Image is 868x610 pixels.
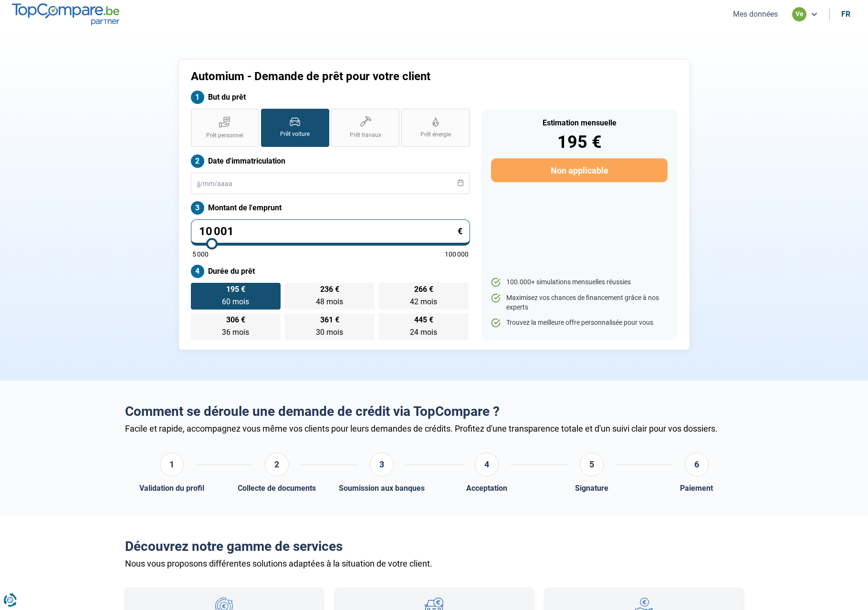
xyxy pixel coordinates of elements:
span: 266 € [414,286,433,293]
h2: Découvrez notre gamme de services [125,538,743,555]
span: 30 mois [316,328,343,337]
div: Facile et rapide, accompagnez vous même vos clients pour leurs demandes de crédits. Profitez d'un... [125,424,743,434]
li: Maximisez vos chances de financement grâce à nos experts [491,293,667,312]
li: 100.000+ simulations mensuelles réussies [491,278,667,287]
span: Prêt travaux [350,131,381,139]
div: Validation du profil [139,484,204,493]
div: 3 [370,453,394,476]
span: 48 mois [316,297,343,306]
div: Signature [575,484,608,493]
input: jj/mm/aaaa [191,173,470,194]
label: Durée du prêt [191,265,470,278]
span: 36 mois [222,328,249,337]
button: Non applicable [491,158,667,182]
span: 42 mois [410,297,437,306]
h2: Comment se déroule une demande de crédit via TopCompare ? [125,403,743,420]
label: Montant de l'emprunt [191,201,470,215]
div: 6 [685,453,709,476]
div: 195 € [491,134,667,151]
div: fr [841,10,850,19]
h1: Automium - Demande de prêt pour votre client [191,70,553,83]
span: 236 € [320,286,339,293]
span: € [458,227,462,236]
div: 1 [160,453,184,476]
div: ve [792,7,806,21]
span: 100 000 [445,251,469,258]
img: TopCompare.be [12,3,119,25]
label: Date d'immatriculation [191,155,470,168]
span: Prêt énergie [420,131,451,139]
span: Prêt personnel [206,132,243,140]
span: 24 mois [410,328,437,337]
label: But du prêt [191,91,470,104]
div: Nous vous proposons différentes solutions adaptées à la situation de votre client. [125,558,743,569]
button: Mes données [730,9,781,19]
span: 195 € [226,286,245,293]
span: 60 mois [222,297,249,306]
div: Estimation mensuelle [491,119,667,127]
span: 361 € [320,316,339,324]
div: 5 [580,453,604,476]
div: 4 [475,453,499,476]
div: 2 [265,453,289,476]
div: Acceptation [466,484,507,493]
span: 5 000 [192,251,209,258]
div: Soumission aux banques [339,484,425,493]
span: 445 € [414,316,433,324]
li: Trouvez la meilleure offre personnalisée pour vous [491,318,667,328]
span: Prêt voiture [280,130,310,138]
div: Paiement [680,484,713,493]
div: Collecte de documents [238,484,316,493]
span: 306 € [226,316,245,324]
